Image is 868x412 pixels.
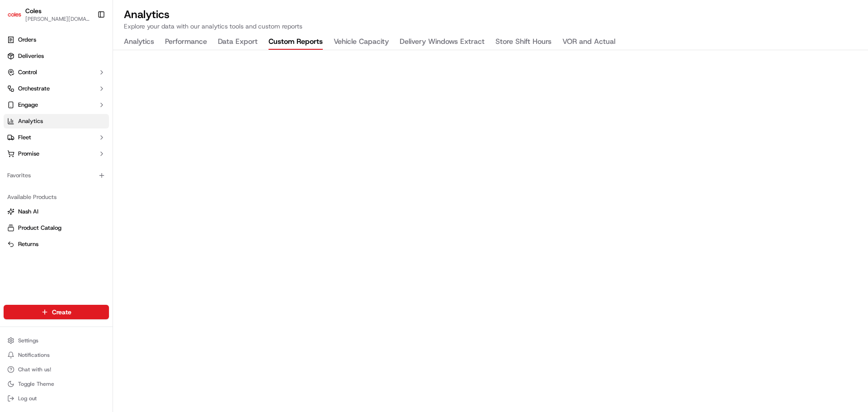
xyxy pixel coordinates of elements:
[154,89,165,100] button: Start new chat
[90,153,109,160] span: Pylon
[4,237,109,251] button: Returns
[18,224,61,232] span: Product Catalog
[124,22,857,31] p: Explore your data with our analytics tools and custom reports
[4,392,109,405] button: Log out
[85,131,145,140] span: API Documentation
[18,52,44,60] span: Deliveries
[18,395,37,402] span: Log out
[4,81,109,96] button: Orchestrate
[4,221,109,235] button: Product Catalog
[4,190,109,204] div: Available Products
[334,34,389,50] button: Vehicle Capacity
[4,168,109,183] div: Favorites
[165,34,207,50] button: Performance
[495,34,552,50] button: Store Shift Hours
[4,4,94,25] button: ColesColes[PERSON_NAME][DOMAIN_NAME][EMAIL_ADDRESS][PERSON_NAME][DOMAIN_NAME]
[52,308,71,317] span: Create
[64,153,109,160] a: Powered byPylon
[4,204,109,219] button: Nash AI
[18,133,31,142] span: Fleet
[18,117,43,125] span: Analytics
[18,150,39,158] span: Promise
[18,208,38,216] span: Nash AI
[4,147,109,161] button: Promise
[18,36,36,44] span: Orders
[562,34,615,50] button: VOR and Actual
[4,65,109,80] button: Control
[18,337,38,344] span: Settings
[4,130,109,145] button: Fleet
[18,351,50,359] span: Notifications
[18,131,69,140] span: Knowledge Base
[7,240,105,248] a: Returns
[4,349,109,361] button: Notifications
[18,85,50,93] span: Orchestrate
[400,34,485,50] button: Delivery Windows Extract
[73,128,149,144] a: 💻API Documentation
[7,224,105,232] a: Product Catalog
[25,15,90,23] button: [PERSON_NAME][DOMAIN_NAME][EMAIL_ADDRESS][PERSON_NAME][DOMAIN_NAME]
[218,34,258,50] button: Data Export
[124,34,154,50] button: Analytics
[4,378,109,390] button: Toggle Theme
[5,128,73,144] a: 📗Knowledge Base
[9,132,16,139] div: 📗
[18,101,38,109] span: Engage
[4,49,109,63] a: Deliveries
[4,334,109,347] button: Settings
[7,208,105,216] a: Nash AI
[18,366,51,373] span: Chat with us!
[18,68,37,76] span: Control
[18,240,38,248] span: Returns
[4,33,109,47] a: Orders
[76,132,84,139] div: 💻
[4,305,109,319] button: Create
[113,50,868,412] iframe: Custom Reports
[4,98,109,112] button: Engage
[4,363,109,376] button: Chat with us!
[4,114,109,128] a: Analytics
[269,34,323,50] button: Custom Reports
[18,380,54,388] span: Toggle Theme
[124,7,857,22] h2: Analytics
[7,7,22,22] img: Coles
[25,6,42,15] button: Coles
